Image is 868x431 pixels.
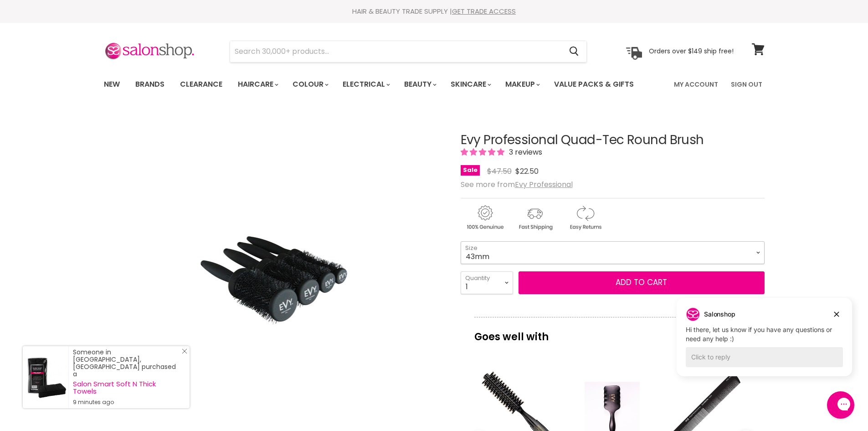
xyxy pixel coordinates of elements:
img: shipping.gif [511,204,559,232]
span: See more from [461,179,573,190]
select: Quantity [461,271,513,294]
a: Beauty [397,75,442,94]
a: Makeup [498,75,545,94]
span: $22.50 [515,166,539,177]
a: Brands [128,75,171,94]
span: 3 reviews [506,147,542,157]
a: Haircare [231,75,284,94]
button: Add to cart [519,271,765,294]
img: returns.gif [561,204,609,232]
span: Sale [461,165,480,176]
a: My Account [668,75,724,94]
div: HAIR & BEAUTY TRADE SUPPLY | [92,7,776,16]
a: Close Notification [178,348,187,358]
iframe: Gorgias live chat messenger [822,388,859,422]
a: Visit product page [23,346,68,408]
p: Goes well with [474,317,751,347]
a: Evy Professional [515,179,573,190]
a: Salon Smart Soft N Thick Towels [73,380,180,395]
a: Colour [286,75,334,94]
h1: Evy Professional Quad-Tec Round Brush [461,133,765,147]
nav: Main [92,71,776,98]
iframe: Gorgias live chat campaigns [670,296,859,390]
a: Value Packs & Gifts [547,75,641,94]
p: Orders over $149 ship free! [649,47,734,55]
a: Sign Out [725,75,768,94]
small: 9 minutes ago [73,399,180,406]
a: Skincare [444,75,497,94]
a: GET TRADE ACCESS [452,6,516,16]
form: Product [230,41,587,62]
div: Someone in [GEOGRAPHIC_DATA], [GEOGRAPHIC_DATA] purchased a [73,348,180,406]
ul: Main menu [97,71,655,98]
a: New [97,75,127,94]
a: Electrical [336,75,395,94]
img: genuine.gif [461,204,509,232]
span: 5.00 stars [461,147,506,157]
a: Clearance [173,75,229,94]
svg: Close Icon [182,348,187,354]
span: $47.50 [487,166,512,177]
input: Search [230,41,562,62]
button: Search [562,41,586,62]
